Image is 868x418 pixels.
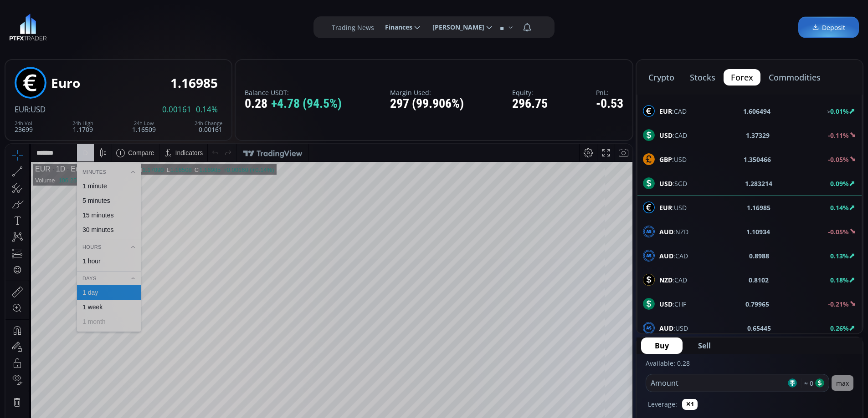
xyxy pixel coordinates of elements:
div: Volume [30,33,49,40]
div: 24h Vol. [15,121,34,126]
b: 0.8102 [749,275,769,285]
span: 0.00161 [162,106,191,114]
button: crypto [641,69,682,86]
span: Sell [698,340,711,351]
div: -0.53 [596,97,623,111]
button: ✕1 [682,399,698,410]
div: Toggle Log Scale [591,361,606,378]
div: 1m [74,366,83,373]
div: Toggle Percentage [579,361,591,378]
div: 1 week [77,159,97,166]
div: 1d [103,366,110,373]
b: AUD [659,227,673,236]
div: 24h Change [195,121,222,126]
label: Equity: [512,89,548,96]
div: Indicators [170,5,198,12]
div: D [77,5,82,12]
label: Margin Used: [390,89,464,96]
div: 1.16509 [132,121,156,133]
div: auto [610,366,622,373]
b: 1.10934 [746,227,770,237]
b: 0.65445 [747,323,771,333]
label: Leverage: [648,399,677,409]
b: -0.05% [828,227,849,236]
label: Available: 0.28 [646,359,690,368]
b: AUD [659,324,673,332]
div: 5d [90,366,97,373]
span: :CAD [659,275,687,285]
b: AUD [659,252,673,260]
div: 30 minutes [77,82,108,89]
span: Buy [655,340,669,351]
span: :USD [29,104,46,115]
button: 17:08:55 (UTC) [520,361,570,378]
a: Deposit [798,17,859,38]
div: 23699 [15,121,34,133]
div: Hours [72,98,135,108]
b: USD [659,179,673,188]
span: 0.14% [196,106,218,114]
span: :CAD [659,251,688,261]
b: GBP [659,155,672,164]
div: 1 minute [77,38,102,45]
div: 1.16985 [170,76,218,90]
div: 1.17090 [137,22,159,29]
button: forex [724,69,760,86]
span: :CHF [659,299,686,309]
div: Toggle Auto Scale [606,361,625,378]
b: 0.09% [830,179,849,188]
label: PnL: [596,89,623,96]
span: [PERSON_NAME] [426,18,484,36]
div: Minutes [72,23,135,33]
b: 0.18% [830,276,849,284]
div: L [161,22,165,29]
div:  [8,121,15,130]
span: Deposit [812,23,845,32]
b: 1.283214 [745,179,772,188]
b: 0.26% [830,324,849,332]
b: EUR [659,107,672,116]
span: ≈ 0 [801,378,813,388]
div: 3m [59,366,68,373]
div: 24h High [72,121,93,126]
b: -0.21% [828,300,849,308]
b: USD [659,300,673,308]
span: :NZD [659,227,688,237]
div: 15 minutes [77,67,108,75]
div: EUR [30,21,45,29]
span: :SGD [659,179,687,188]
div: 5 minutes [77,53,105,60]
div: Hide Drawings Toolbar [21,339,25,352]
div: Euro [60,21,81,29]
b: 0.13% [830,252,849,260]
div: +0.00160 (+0.14%) [218,22,268,29]
img: LOGO [9,14,47,41]
div: 5y [33,366,40,373]
b: -0.05% [828,155,849,164]
b: USD [659,131,673,140]
div: log [595,366,603,373]
b: 1.606494 [743,106,770,116]
div: 106.251K [53,33,78,40]
div: 0.28 [245,97,342,111]
b: -0.11% [828,131,849,140]
div: 1.1709 [72,121,93,133]
label: Trading News [332,23,374,32]
div: 1y [46,366,53,373]
div: 297 (99.906%) [390,97,464,111]
span: :USD [659,155,687,164]
div: 296.75 [512,97,548,111]
span: > [827,108,830,116]
div: 24h Low [132,121,156,126]
div: Compare [123,5,149,12]
div: 1D [45,21,60,29]
span: 17:08:55 (UTC) [523,366,567,373]
button: stocks [683,69,723,86]
span: :CAD [659,131,687,140]
span: EUR [15,104,29,115]
button: Sell [684,337,724,354]
span: :CAD [659,106,687,116]
b: 1.37329 [746,131,770,140]
span: :USD [659,323,688,333]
